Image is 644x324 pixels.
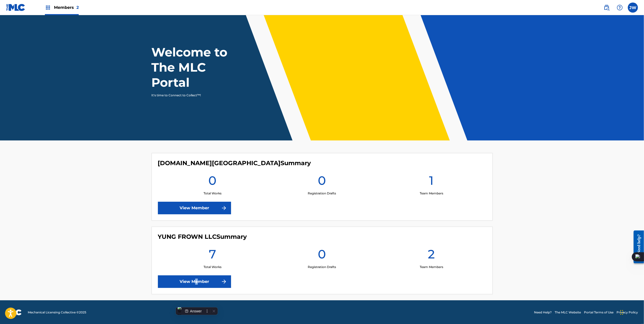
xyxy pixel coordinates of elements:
[204,265,221,269] p: Total Works
[534,310,552,315] a: Need Help?
[76,5,79,10] span: 2
[152,45,246,90] h1: Welcome to The MLC Portal
[429,173,434,191] h1: 1
[428,247,435,265] h1: 2
[617,310,638,315] a: Privacy Policy
[630,227,644,267] iframe: Resource Center
[209,247,216,265] h1: 7
[617,5,623,11] img: help
[584,310,613,315] a: Portal Terms of Use
[615,3,625,13] div: Help
[619,300,644,324] iframe: Chat Widget
[204,191,221,196] p: Total Works
[555,310,581,315] a: The MLC Website
[158,233,247,241] h4: YUNG FROWN LLC
[158,275,231,288] a: View Member
[602,3,612,13] a: Public Search
[158,159,311,167] h4: WISER.NYC
[158,202,231,214] a: View Member
[6,309,22,315] img: logo
[152,93,239,98] p: It's time to Connect to Collect™!
[45,5,51,11] img: Top Rightsholders
[28,310,86,315] span: Mechanical Licensing Collective © 2025
[6,4,25,11] img: MLC Logo
[420,191,443,196] p: Team Members
[604,5,610,11] img: search
[620,305,623,320] div: Drag
[628,3,638,13] div: User Menu
[308,191,336,196] p: Registration Drafts
[208,173,216,191] h1: 0
[54,5,79,10] span: Members
[308,265,336,269] p: Registration Drafts
[221,205,227,211] img: f7272a7cc735f4ea7f67.svg
[221,279,227,285] img: f7272a7cc735f4ea7f67.svg
[318,173,326,191] h1: 0
[420,265,443,269] p: Team Members
[318,247,326,265] h1: 0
